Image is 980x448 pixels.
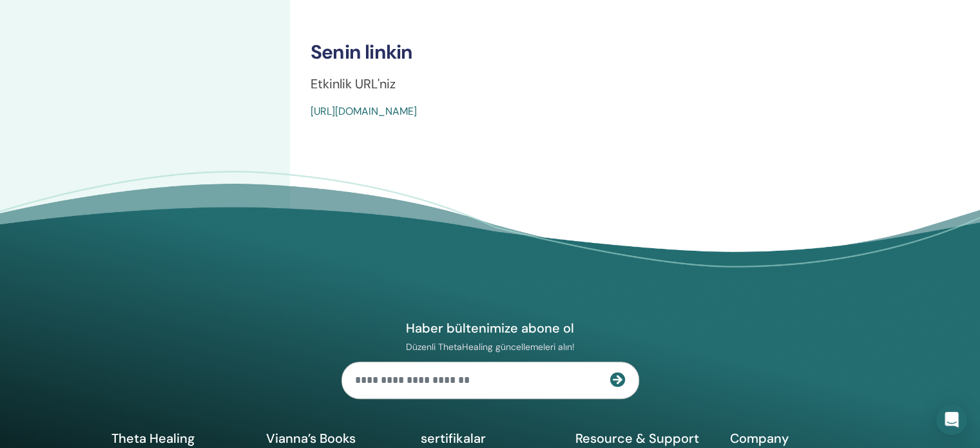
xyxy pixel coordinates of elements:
h5: Resource & Support [575,430,715,447]
h5: sertifikalar [421,430,560,447]
p: Etkinlik URL'niz [311,74,923,93]
p: Düzenli ThetaHealing güncellemeleri alın! [341,341,639,353]
h3: Senin linkin [311,41,923,64]
h4: Haber bültenimize abone ol [341,320,639,336]
h5: Theta Healing [111,430,251,447]
div: Open Intercom Messenger [936,404,967,435]
h5: Vianna’s Books [266,430,405,447]
h5: Company [730,430,869,447]
a: [URL][DOMAIN_NAME] [311,104,417,118]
